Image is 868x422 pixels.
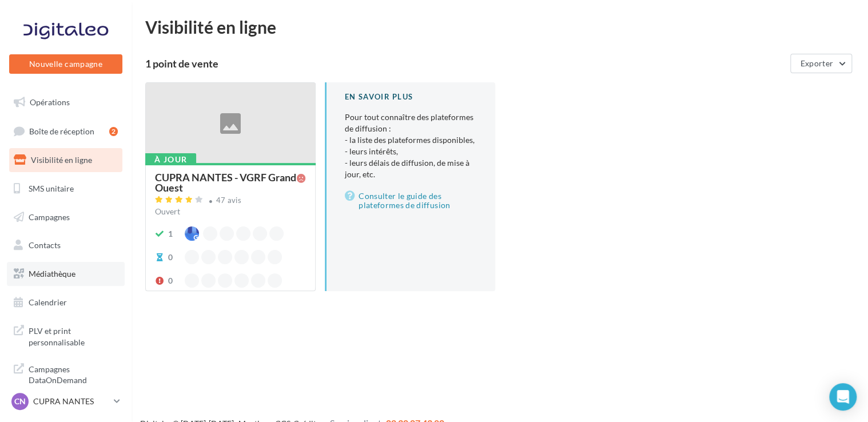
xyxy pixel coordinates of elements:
[345,112,477,180] p: Pour tout connaître des plateformes de diffusion :
[9,54,122,74] button: Nouvelle campagne
[7,177,125,201] a: SMS unitaire
[7,290,125,314] a: Calendrier
[29,361,118,386] span: Campagnes DataOnDemand
[7,90,125,114] a: Opérations
[7,319,125,352] a: PLV et print personnalisable
[7,148,125,172] a: Visibilité en ligne
[155,194,306,208] a: 47 avis
[345,134,477,146] li: - la liste des plateformes disponibles,
[345,157,477,180] li: - leurs délais de diffusion, de mise à jour, etc.
[29,297,67,307] span: Calendrier
[829,383,857,411] div: Open Intercom Messenger
[155,172,297,193] div: CUPRA NANTES - VGRF Grand Ouest
[29,184,74,193] span: SMS unitaire
[7,262,125,286] a: Médiathèque
[30,97,70,107] span: Opérations
[31,155,92,165] span: Visibilité en ligne
[345,146,477,157] li: - leurs intérêts,
[155,206,180,216] span: Ouvert
[345,91,477,102] div: En savoir plus
[216,197,241,204] div: 47 avis
[7,233,125,257] a: Contacts
[29,269,75,278] span: Médiathèque
[14,396,26,407] span: CN
[145,153,196,166] div: À jour
[29,212,70,221] span: Campagnes
[9,391,122,412] a: CN CUPRA NANTES
[7,357,125,391] a: Campagnes DataOnDemand
[29,323,118,348] span: PLV et print personnalisable
[7,205,125,229] a: Campagnes
[145,18,854,35] div: Visibilité en ligne
[168,252,173,263] div: 0
[790,54,852,73] button: Exporter
[33,396,109,407] p: CUPRA NANTES
[7,119,125,144] a: Boîte de réception2
[109,127,118,136] div: 2
[345,189,477,212] a: Consulter le guide des plateformes de diffusion
[168,275,173,286] div: 0
[800,58,833,68] span: Exporter
[168,228,173,240] div: 1
[29,240,61,250] span: Contacts
[29,126,94,136] span: Boîte de réception
[145,58,786,69] div: 1 point de vente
